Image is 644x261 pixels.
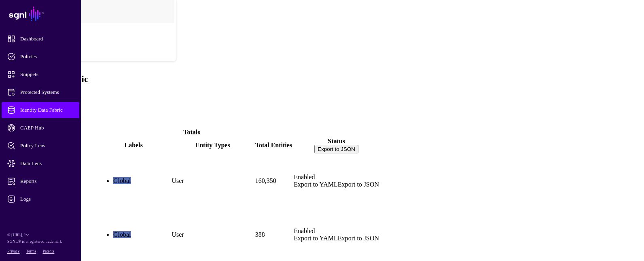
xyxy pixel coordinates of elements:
a: Reports [2,173,79,189]
span: Reports [7,177,87,185]
a: Admin [2,209,79,225]
a: POC [17,21,176,47]
a: SGNL [5,5,76,23]
div: Log out [17,49,176,55]
a: Export to YAML [294,181,338,188]
a: Export to JSON [338,181,379,188]
a: Logs [2,191,79,207]
span: Protected Systems [7,88,87,96]
a: Terms [26,249,36,253]
small: 6 [197,129,200,136]
span: Enabled [294,227,315,234]
a: Export to YAML [294,235,338,242]
div: Total Entities [255,142,292,149]
a: Privacy [7,249,20,253]
a: Protected Systems [2,84,79,100]
a: Export to JSON [338,235,379,242]
a: Patents [42,249,54,253]
a: Identity Data Fabric [2,102,79,118]
strong: Total [183,129,197,136]
span: Dashboard [7,35,87,43]
a: Policies [2,49,79,65]
span: Policy Lens [7,142,87,150]
span: Entity Types [195,142,230,149]
button: Export to JSON [314,145,358,153]
span: Enabled [294,174,315,180]
span: Global [113,231,131,238]
td: 160,350 [255,155,292,208]
p: © [URL], Inc [7,232,74,238]
a: Policy Lens [2,138,79,154]
span: Data Lens [7,159,87,168]
a: Data Lens [2,155,79,172]
a: Dashboard [2,31,79,47]
span: Policies [7,53,87,61]
h2: Identity Data Fabric [3,74,641,85]
div: Labels [97,142,170,149]
td: User [171,208,254,261]
a: CAEP Hub [2,120,79,136]
span: CAEP Hub [7,124,87,132]
span: Identity Data Fabric [7,106,87,114]
td: User [171,155,254,208]
a: Snippets [2,66,79,83]
span: Global [113,177,131,184]
span: Logs [7,195,87,203]
div: Status [294,138,379,145]
td: 388 [255,208,292,261]
span: Snippets [7,70,87,79]
p: SGNL® is a registered trademark [7,238,74,245]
